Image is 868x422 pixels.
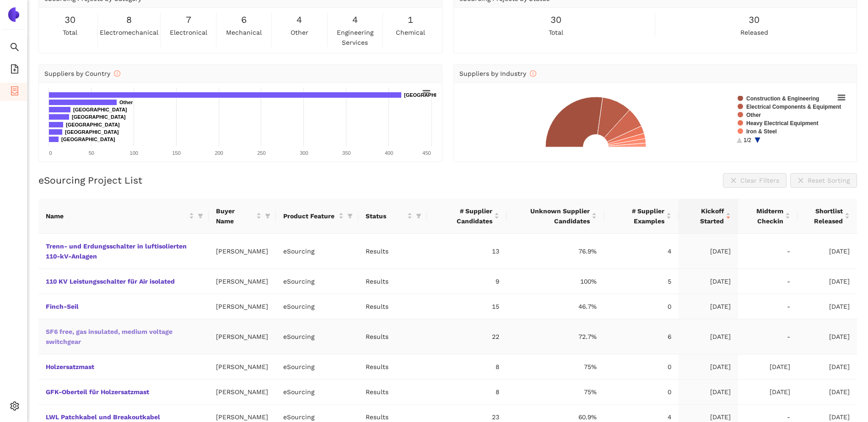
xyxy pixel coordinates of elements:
[604,199,679,234] th: this column's title is # Supplier Examples,this column is sortable
[507,354,604,380] td: 75%
[798,234,857,269] td: [DATE]
[276,269,358,294] td: eSourcing
[186,13,191,27] span: 7
[611,206,664,226] span: # Supplier Examples
[723,173,787,188] button: closeClear Filters
[44,70,120,77] span: Suppliers by Country
[396,27,425,37] span: chemical
[297,13,302,27] span: 4
[342,150,350,156] text: 350
[283,211,337,221] span: Product Feature
[114,70,120,77] span: info-circle
[604,294,679,319] td: 0
[119,100,133,105] text: Other
[215,150,223,156] text: 200
[427,294,507,319] td: 15
[216,206,254,226] span: Buyer Name
[427,354,507,380] td: 8
[514,206,590,226] span: Unknown Supplier Candidates
[746,128,777,135] text: Iron & Steel
[507,294,604,319] td: 46.7%
[604,380,679,405] td: 0
[209,269,276,294] td: [PERSON_NAME]
[798,319,857,354] td: [DATE]
[276,319,358,354] td: eSourcing
[276,199,358,234] th: this column's title is Product Feature,this column is sortable
[358,380,427,405] td: Results
[679,380,738,405] td: [DATE]
[679,234,738,269] td: [DATE]
[738,234,798,269] td: -
[507,269,604,294] td: 100%
[358,354,427,380] td: Results
[276,294,358,319] td: eSourcing
[746,112,761,118] text: Other
[209,234,276,269] td: [PERSON_NAME]
[358,199,427,234] th: this column's title is Status,this column is sortable
[604,354,679,380] td: 0
[347,213,353,219] span: filter
[422,150,431,156] text: 450
[549,27,563,37] span: total
[300,150,308,156] text: 300
[740,27,768,37] span: released
[358,269,427,294] td: Results
[72,114,126,120] text: [GEOGRAPHIC_DATA]
[679,294,738,319] td: [DATE]
[798,199,857,234] th: this column's title is Shortlist Released,this column is sortable
[604,319,679,354] td: 6
[263,204,272,228] span: filter
[746,120,818,127] text: Heavy Electrical Equipment
[427,380,507,405] td: 8
[10,39,19,58] span: search
[352,13,358,27] span: 4
[738,354,798,380] td: [DATE]
[790,173,857,188] button: closeReset Sorting
[345,209,355,223] span: filter
[798,380,857,405] td: [DATE]
[604,234,679,269] td: 4
[10,83,19,101] span: container
[209,294,276,319] td: [PERSON_NAME]
[427,319,507,354] td: 22
[89,150,94,156] text: 50
[414,209,423,223] span: filter
[679,269,738,294] td: [DATE]
[507,380,604,405] td: 75%
[6,7,21,22] img: Logo
[130,150,138,156] text: 100
[276,380,358,405] td: eSourcing
[100,27,158,37] span: electromechanical
[745,206,783,226] span: Midterm Checkin
[73,107,127,112] text: [GEOGRAPHIC_DATA]
[744,137,751,143] text: 1/2
[604,269,679,294] td: 5
[459,70,536,77] span: Suppliers by Industry
[63,27,77,37] span: total
[49,150,52,156] text: 0
[276,234,358,269] td: eSourcing
[805,206,843,226] span: Shortlist Released
[686,206,724,226] span: Kickoff Started
[172,150,180,156] text: 150
[65,13,75,27] span: 30
[507,234,604,269] td: 76.9%
[679,354,738,380] td: [DATE]
[209,354,276,380] td: [PERSON_NAME]
[46,211,187,221] span: Name
[198,213,203,219] span: filter
[738,319,798,354] td: -
[385,150,393,156] text: 400
[38,199,209,234] th: this column's title is Name,this column is sortable
[746,95,819,102] text: Construction & Engineering
[358,319,427,354] td: Results
[61,137,115,142] text: [GEOGRAPHIC_DATA]
[427,269,507,294] td: 9
[798,294,857,319] td: [DATE]
[366,211,405,221] span: Status
[404,92,458,98] text: [GEOGRAPHIC_DATA]
[530,70,536,77] span: info-circle
[427,234,507,269] td: 13
[257,150,265,156] text: 250
[329,27,381,47] span: engineering services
